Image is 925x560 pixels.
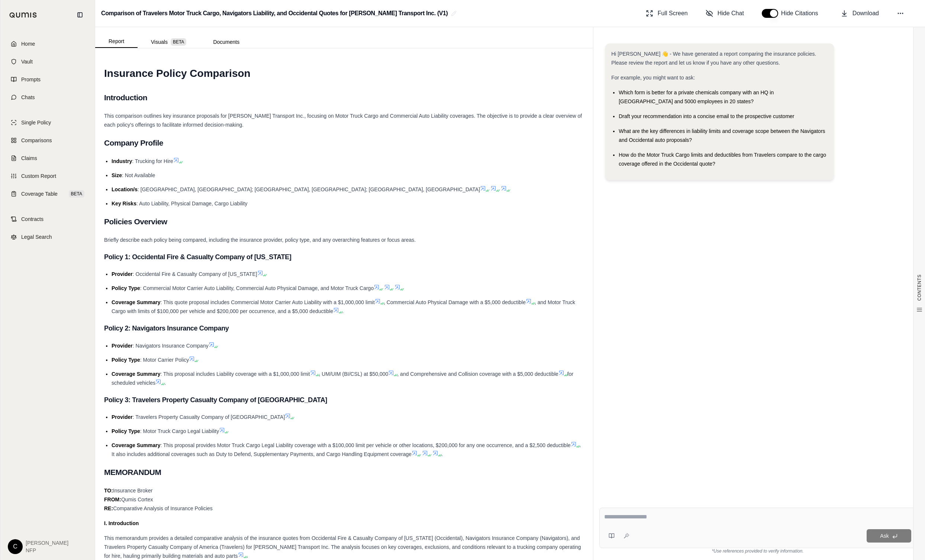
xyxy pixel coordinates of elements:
[21,40,35,48] span: Home
[384,299,526,305] span: , Commercial Auto Physical Damage with a $5,000 deductible
[611,75,695,81] span: For example, you might want to ask:
[104,465,584,480] h2: MEMORANDUM
[5,71,90,88] a: Prompts
[112,271,133,277] span: Provider
[112,371,573,386] span: for scheduled vehicles
[133,271,257,277] span: : Occidental Fire & Casualty Company of [US_STATE]
[112,201,136,206] span: Key Risks
[95,35,138,48] button: Report
[112,428,140,434] span: Policy Type
[138,186,480,192] span: : [GEOGRAPHIC_DATA], [GEOGRAPHIC_DATA]; [GEOGRAPHIC_DATA], [GEOGRAPHIC_DATA]; [GEOGRAPHIC_DATA], ...
[161,442,571,448] span: : This proposal provides Motor Truck Cargo Legal Liability coverage with a $100,000 limit per veh...
[104,322,584,335] h3: Policy 2: Navigators Insurance Company
[133,414,285,420] span: : Travelers Property Casualty Company of [GEOGRAPHIC_DATA]
[5,114,90,131] a: Single Policy
[161,299,375,305] span: : This quote proposal includes Commercial Motor Carrier Auto Liability with a $1,000,000 limit
[5,186,90,202] a: Coverage TableBETA
[9,12,37,18] img: Qumis Logo
[21,137,52,144] span: Comparisons
[104,505,113,511] strong: RE:
[171,38,186,46] span: BETA
[104,113,582,128] span: This comparison outlines key insurance proposals for [PERSON_NAME] Transport Inc., focusing on Mo...
[140,285,374,291] span: : Commercial Motor Carrier Auto Liability, Commercial Auto Physical Damage, and Motor Truck Cargo
[643,6,691,21] button: Full Screen
[5,89,90,105] a: Chats
[718,9,744,18] span: Hide Chat
[112,285,140,291] span: Policy Type
[599,548,916,554] div: *Use references provided to verify information.
[104,214,584,229] h2: Policies Overview
[21,215,43,223] span: Contracts
[112,357,140,363] span: Policy Type
[161,371,310,377] span: : This proposal includes Liability coverage with a $1,000,000 limit
[26,547,68,554] span: NFP
[619,113,794,119] span: Draft your recommendation into a concise email to the prospective customer
[21,154,37,162] span: Claims
[133,343,209,349] span: : Navigators Insurance Company
[136,201,248,206] span: : Auto Liability, Physical Damage, Cargo Liability
[853,9,879,18] span: Download
[112,414,133,420] span: Provider
[113,488,153,494] span: Insurance Broker
[26,539,68,547] span: [PERSON_NAME]
[112,186,138,192] span: Location/s
[5,150,90,166] a: Claims
[112,172,122,178] span: Size
[867,529,911,543] button: Ask
[104,535,581,559] span: This memorandum provides a detailed comparative analysis of the insurance quotes from Occidental ...
[164,380,166,386] span: .
[21,76,41,83] span: Prompts
[619,152,826,167] span: How do the Motor Truck Cargo limits and deductibles from Travelers compare to the cargo coverage ...
[21,190,58,198] span: Coverage Table
[104,237,416,243] span: Briefly describe each policy being compared, including the insurance provider, policy type, and a...
[658,9,688,18] span: Full Screen
[101,7,448,20] h2: Comparison of Travelers Motor Truck Cargo, Navigators Liability, and Occidental Quotes for [PERSO...
[5,53,90,70] a: Vault
[781,9,823,18] span: Hide Citations
[5,36,90,52] a: Home
[838,6,882,21] button: Download
[104,90,584,105] h2: Introduction
[104,63,584,84] h1: Insurance Policy Comparison
[21,172,56,180] span: Custom Report
[397,371,558,377] span: , and Comprehensive and Collision coverage with a $5,000 deductible
[619,128,825,143] span: What are the key differences in liability limits and coverage scope between the Navigators and Oc...
[5,168,90,184] a: Custom Report
[104,520,139,526] strong: I. Introduction
[5,229,90,245] a: Legal Search
[104,496,121,502] strong: FROM:
[121,496,153,502] span: Qumis Cortex
[112,371,161,377] span: Coverage Summary
[104,135,584,151] h2: Company Profile
[5,132,90,149] a: Comparisons
[112,299,161,305] span: Coverage Summary
[5,211,90,227] a: Contracts
[342,308,344,314] span: .
[112,158,132,164] span: Industry
[140,428,219,434] span: : Motor Truck Cargo Legal Liability
[122,172,155,178] span: : Not Available
[441,451,443,457] span: .
[619,89,774,104] span: Which form is better for a private chemicals company with an HQ in [GEOGRAPHIC_DATA] and 5000 emp...
[112,299,575,314] span: , and Motor Truck Cargo with limits of $100,000 per vehicle and $200,000 per occurrence, and a $5...
[880,533,889,539] span: Ask
[916,274,922,301] span: CONTENTS
[112,442,161,448] span: Coverage Summary
[113,505,213,511] span: Comparative Analysis of Insurance Policies
[140,357,189,363] span: : Motor Carrier Policy
[21,233,52,241] span: Legal Search
[112,343,133,349] span: Provider
[138,36,200,48] button: Visuals
[21,58,33,65] span: Vault
[21,94,35,101] span: Chats
[104,250,584,264] h3: Policy 1: Occidental Fire & Casualty Company of [US_STATE]
[8,539,23,554] div: C
[74,9,86,21] button: Collapse sidebar
[703,6,747,21] button: Hide Chat
[319,371,389,377] span: , UM/UIM (BI/CSL) at $50,000
[200,36,253,48] button: Documents
[21,119,51,126] span: Single Policy
[69,190,84,198] span: BETA
[104,488,113,494] strong: TO:
[247,553,248,559] span: .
